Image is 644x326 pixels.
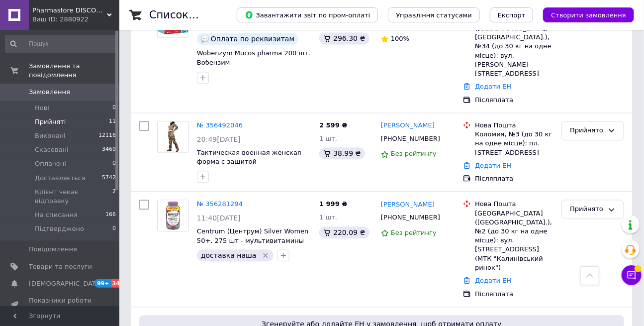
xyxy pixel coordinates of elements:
div: Ваш ID: 2880922 [32,15,119,24]
span: Клієнт чекає відправку [35,188,112,206]
span: Замовлення та повідомлення [29,62,119,80]
a: Фото товару [157,200,189,231]
span: 11:40[DATE] [197,214,241,222]
a: Тактическая военная женская форма с защитой наколенниками и налокотниками S [197,149,301,184]
span: 34 [111,279,122,288]
span: Завантажити звіт по пром-оплаті [245,10,370,19]
span: Управління статусами [396,11,472,19]
span: 2 599 ₴ [319,121,347,129]
span: Скасовані [35,145,69,154]
span: Pharmastore DISCOUNT [32,6,107,15]
span: [PHONE_NUMBER] [381,214,440,221]
button: Експорт [490,7,534,22]
span: 1 999 ₴ [319,200,347,208]
span: 12116 [98,131,116,140]
button: Завантажити звіт по пром-оплаті [237,7,378,22]
h1: Список замовлень [149,9,250,21]
span: Без рейтингу [391,229,437,236]
a: Створити замовлення [533,11,634,18]
span: 0 [112,159,116,168]
span: 100% [391,35,409,42]
span: 0 [112,224,116,233]
span: 3469 [102,145,116,154]
span: Без рейтингу [391,150,437,157]
div: Коломия, №3 (до 30 кг на одне місце): пл. [STREET_ADDRESS] [475,130,553,157]
span: 1 шт. [319,135,337,142]
span: доставка наша [201,251,257,259]
span: Оплата по реквизитам [211,35,294,43]
div: 220.09 ₴ [319,226,369,238]
button: Управління статусами [388,7,480,22]
span: Створити замовлення [551,11,626,19]
span: Повідомлення [29,245,77,254]
span: 99+ [94,279,111,288]
span: [PHONE_NUMBER] [381,135,440,142]
span: 166 [105,211,116,219]
a: № 356281294 [197,200,243,208]
img: Фото товару [160,121,186,152]
div: 296.30 ₴ [319,32,369,44]
span: Нові [35,104,49,112]
a: Додати ЕН [475,277,511,284]
div: Післяплата [475,96,553,105]
span: На списання [35,211,78,219]
span: Підтверджено [35,224,84,233]
div: [GEOGRAPHIC_DATA] ([GEOGRAPHIC_DATA].), №2 (до 30 кг на одне місце): вул. [STREET_ADDRESS] (МТК "... [475,209,553,272]
span: 5742 [102,174,116,183]
div: 38.99 ₴ [319,147,365,159]
div: Післяплата [475,174,553,183]
a: Фото товару [157,121,189,153]
div: Нова Пошта [475,200,553,209]
span: 0 [112,104,116,112]
input: Пошук [5,35,117,53]
a: Centrum (Центрум) Silver Women 50+, 275 шт - мультивитамины для женщин старше 50 лет для иммуните... [197,227,309,263]
span: Замовлення [29,88,70,97]
div: Нова Пошта [475,121,553,130]
img: Фото товару [158,200,188,231]
span: Оплачені [35,159,66,168]
div: [GEOGRAPHIC_DATA] ([GEOGRAPHIC_DATA], [GEOGRAPHIC_DATA].), №34 (до 30 кг на одне місце): вул. [PE... [475,15,553,78]
img: :speech_balloon: [201,35,209,43]
span: [DEMOGRAPHIC_DATA] [29,279,102,288]
span: Доставляється [35,174,86,183]
span: 11 [109,117,116,126]
a: [PERSON_NAME] [381,121,435,130]
span: 1 шт. [319,214,337,221]
span: 2 [112,188,116,206]
div: Прийнято [570,204,604,215]
a: Wobenzym Mucos pharma 200 шт. Вобензим противовоспалительное для суставов, мягких тканей, мочевыв... [197,49,310,94]
a: № 356492046 [197,121,243,129]
button: Чат з покупцем [622,265,642,285]
a: Додати ЕН [475,162,511,169]
button: Створити замовлення [543,7,634,22]
span: Прийняті [35,117,66,126]
div: Післяплата [475,290,553,299]
span: 20:49[DATE] [197,135,241,143]
span: Показники роботи компанії [29,296,92,314]
div: Прийнято [570,125,604,136]
a: Додати ЕН [475,83,511,90]
svg: Видалити мітку [262,251,270,259]
span: Виконані [35,131,66,140]
a: [PERSON_NAME] [381,200,435,210]
span: Експорт [498,11,526,19]
span: Товари та послуги [29,262,92,271]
